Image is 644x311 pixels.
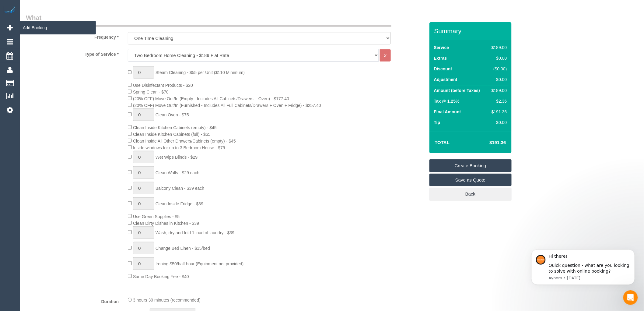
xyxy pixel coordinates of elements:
span: Change Bed Linen - $15/bed [156,246,210,251]
label: Extras [434,55,447,61]
span: Clean Walls - $29 each [156,170,199,175]
span: Clean Inside Kitchen Cabinets (empty) - $45 [133,125,217,130]
label: Discount [434,66,452,72]
legend: What [26,13,391,27]
label: Frequency * [21,32,123,40]
span: Clean Inside Kitchen Cabinets (full) - $65 [133,132,210,137]
label: Type of Service * [21,49,123,57]
div: $189.00 [489,44,507,51]
img: Automaid Logo [4,6,16,15]
span: (20% OFF) Move Out/In (Furnished - Includes All Full Cabinets/Drawers + Oven + Fridge) - $257.40 [133,103,321,108]
strong: Total [435,140,450,145]
div: ($0.00) [489,66,507,72]
span: Wash, dry and fold 1 load of laundry - $39 [156,230,234,235]
label: Amount (before Taxes) [434,87,480,94]
label: Tax @ 1.25% [434,98,460,104]
div: $189.00 [489,87,507,94]
label: Tip [434,119,440,125]
a: Create Booking [429,159,512,172]
span: Same Day Booking Fee - $40 [133,274,189,279]
span: Ironing $50/half hour (Equipment not provided) [156,261,244,266]
h3: Summary [434,27,509,34]
div: $0.00 [489,55,507,61]
span: Add Booking [20,21,96,35]
label: Adjustment [434,76,457,83]
span: Clean Oven - $75 [156,112,189,117]
a: Back [429,188,512,200]
label: Service [434,44,449,51]
div: $0.00 [489,76,507,83]
span: Spring Clean - $70 [133,90,169,94]
span: Steam Cleaning - $55 per Unit ($110 Minimum) [156,70,245,75]
label: Duration [21,297,123,305]
div: $2.36 [489,98,507,104]
span: Wet Wipe Blinds - $29 [156,155,198,160]
span: Clean Inside Fridge - $39 [156,201,203,206]
a: Save as Quote [429,174,512,186]
div: $191.36 [489,109,507,115]
span: Use Disinfectant Products - $20 [133,83,193,88]
span: Clean Dirty Dishes in Kitchen - $39 [133,221,199,226]
iframe: Intercom notifications message [522,240,644,295]
h4: $191.36 [471,140,506,145]
label: Final Amount [434,109,461,115]
div: $0.00 [489,119,507,125]
span: Inside windows for up to 3 Bedroom House - $79 [133,145,225,150]
span: Clean Inside All Other Drawers/Cabinets (empty) - $45 [133,139,236,143]
span: 3 hours 30 minutes (recommended) [133,298,201,303]
span: Use Green Supplies - $5 [133,214,180,219]
span: (20% OFF) Move Out/In (Empty - Includes All Cabinets/Drawers + Oven) - $177.40 [133,96,289,101]
iframe: Intercom live chat [623,290,638,305]
span: Balcony Clean - $39 each [156,186,204,191]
